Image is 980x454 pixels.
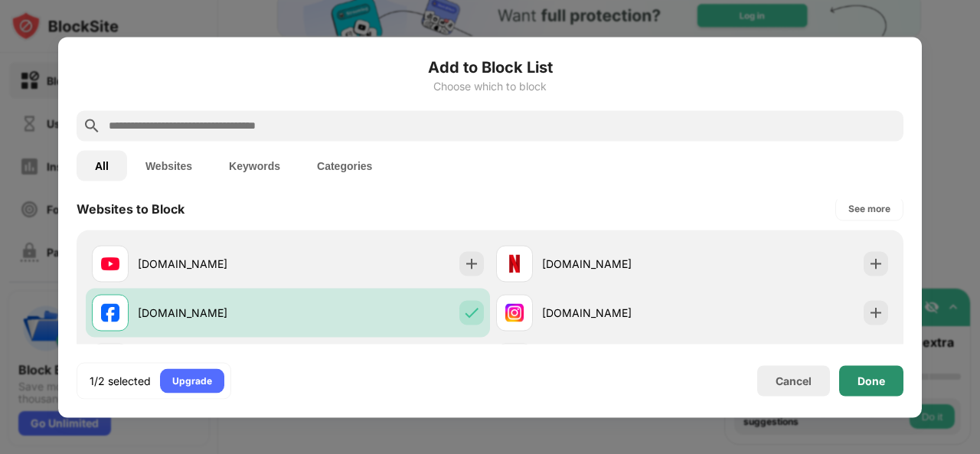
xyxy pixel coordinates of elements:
div: [DOMAIN_NAME] [542,305,692,321]
div: [DOMAIN_NAME] [542,256,692,272]
div: Cancel [776,374,812,387]
div: [DOMAIN_NAME] [138,305,288,321]
img: favicons [505,303,524,322]
button: Keywords [211,150,299,181]
h6: Add to Block List [77,55,903,78]
button: All [77,150,127,181]
img: favicons [101,254,119,273]
img: search.svg [83,116,101,135]
button: Categories [299,150,390,181]
div: Done [857,374,885,387]
div: Websites to Block [77,201,185,216]
div: 1/2 selected [90,373,151,388]
img: favicons [505,254,524,273]
div: See more [848,201,890,216]
div: [DOMAIN_NAME] [138,256,288,272]
div: Choose which to block [77,80,903,92]
div: Upgrade [172,373,212,388]
img: favicons [101,303,119,322]
button: Websites [127,150,211,181]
